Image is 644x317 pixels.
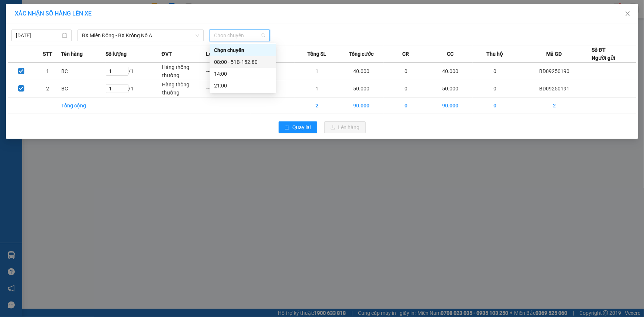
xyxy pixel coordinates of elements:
span: Nơi nhận: [56,51,68,62]
span: Quay lại [293,123,311,131]
span: BD09250190 [74,28,104,33]
button: Close [617,4,638,24]
span: Số lượng [106,50,127,58]
span: Mã GD [547,50,562,58]
td: BC [61,80,106,97]
span: close [625,11,631,17]
td: --- [206,80,250,97]
div: Chọn chuyến [214,46,272,54]
span: down [195,33,200,38]
span: rollback [285,125,290,131]
td: 0 [473,63,517,80]
img: logo [7,17,17,35]
span: Loại hàng [206,50,229,58]
td: 1 [34,63,61,80]
td: / 1 [106,80,162,97]
div: 21:00 [214,82,272,90]
input: 12/09/2025 [16,31,61,39]
td: / 1 [106,63,162,80]
td: 90.000 [428,97,472,114]
span: Tổng SL [307,50,326,58]
span: Tổng cước [349,50,374,58]
td: 1 [295,80,339,97]
span: Chọn chuyến [214,30,265,41]
span: CC [447,50,454,58]
button: uploadLên hàng [324,121,366,133]
strong: CÔNG TY TNHH [GEOGRAPHIC_DATA] 214 QL13 - P.26 - Q.BÌNH THẠNH - TP HCM 1900888606 [19,12,60,39]
td: Hàng thông thường [162,80,206,97]
div: Chọn chuyến [210,44,276,56]
span: XÁC NHẬN SỐ HÀNG LÊN XE [15,10,92,17]
span: STT [43,50,52,58]
td: 0 [384,63,428,80]
td: BC [61,63,106,80]
td: BD09250190 [517,63,592,80]
span: PV Bình Dương [25,52,50,56]
div: 14:00 [214,70,272,78]
span: BX Miền Đông - BX Krông Nô A [82,30,199,41]
span: Tên hàng [61,50,83,58]
span: Nơi gửi: [7,51,15,62]
td: BD09250191 [517,80,592,97]
td: 40.000 [428,63,472,80]
div: 08:00 - 51B-152.80 [214,58,272,66]
td: 90.000 [339,97,383,114]
div: Số ĐT Người gửi [592,46,616,62]
td: 1 [295,63,339,80]
td: 0 [473,80,517,97]
td: 0 [384,97,428,114]
span: CR [403,50,409,58]
span: ĐVT [162,50,172,58]
td: 0 [473,97,517,114]
strong: BIÊN NHẬN GỬI HÀNG HOÁ [25,44,86,50]
td: 2 [295,97,339,114]
td: 0 [384,80,428,97]
button: rollbackQuay lại [279,121,317,133]
td: 50.000 [339,80,383,97]
td: 50.000 [428,80,472,97]
span: Thu hộ [486,50,503,58]
td: Tổng cộng [61,97,106,114]
td: --- [206,63,250,80]
td: 2 [34,80,61,97]
span: 07:04:57 [DATE] [70,33,104,39]
td: Hàng thông thường [162,63,206,80]
span: PV Đắk Sắk [74,52,93,56]
td: 40.000 [339,63,383,80]
td: 2 [517,97,592,114]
